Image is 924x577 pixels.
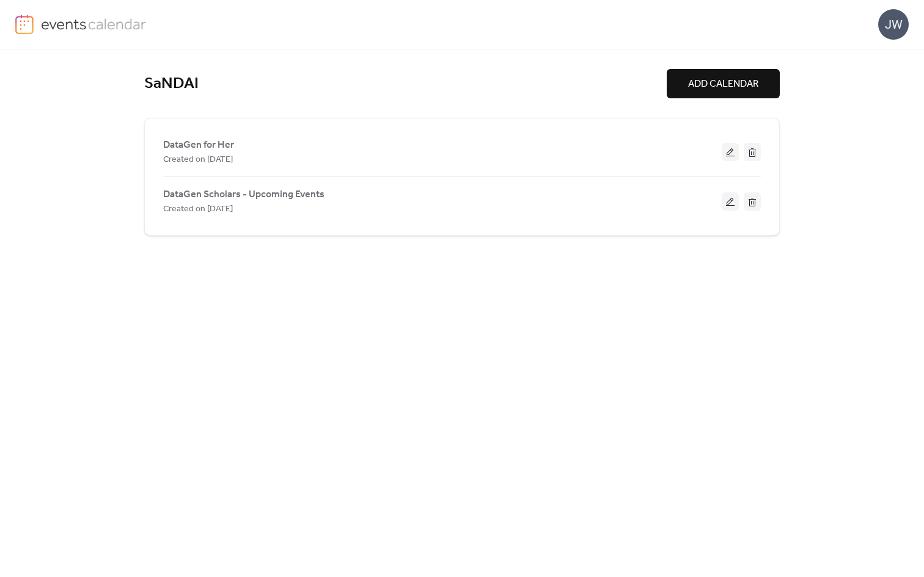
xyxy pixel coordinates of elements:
span: Created on [DATE] [163,153,233,167]
button: ADD CALENDAR [667,69,780,98]
a: SaNDAI [144,74,199,94]
img: logo-type [41,15,147,33]
div: JW [878,9,909,40]
a: DataGen Scholars - Upcoming Events [163,191,324,198]
span: ADD CALENDAR [688,77,758,92]
span: DataGen Scholars - Upcoming Events [163,187,324,202]
img: logo [15,15,34,34]
span: DataGen for Her [163,138,234,153]
a: DataGen for Her [163,142,234,148]
span: Created on [DATE] [163,202,233,217]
